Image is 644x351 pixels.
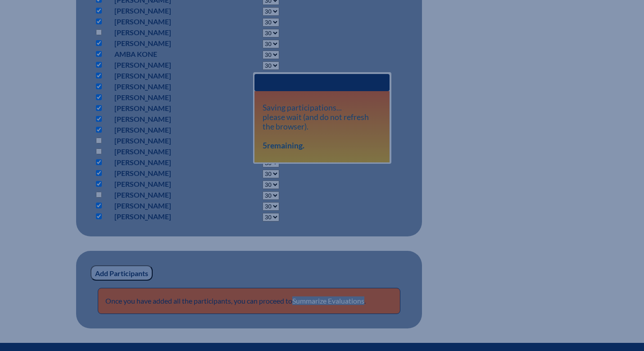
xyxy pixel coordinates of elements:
[114,5,229,16] p: [PERSON_NAME]
[98,288,400,314] p: Once you have added all the participants, you can proceed to .
[114,103,229,114] p: [PERSON_NAME]
[114,114,229,125] p: [PERSON_NAME]
[114,125,229,135] p: [PERSON_NAME]
[263,141,304,150] b: remaining.
[114,92,229,103] p: [PERSON_NAME]
[114,135,229,146] p: [PERSON_NAME]
[114,146,229,157] p: [PERSON_NAME]
[91,265,153,281] input: Add Participants
[114,211,229,222] p: [PERSON_NAME]
[114,81,229,92] p: [PERSON_NAME]
[263,141,267,150] span: 5
[114,189,229,200] p: [PERSON_NAME]
[114,157,229,168] p: [PERSON_NAME]
[114,27,229,38] p: [PERSON_NAME]
[114,38,229,49] p: [PERSON_NAME]
[292,296,364,305] a: Summarize Evaluations
[114,70,229,81] p: [PERSON_NAME]
[114,16,229,27] p: [PERSON_NAME]
[114,179,229,189] p: [PERSON_NAME]
[114,49,229,60] p: Amba Kone
[114,60,229,70] p: [PERSON_NAME]
[263,103,382,150] p: Saving participations... please wait (and do not refresh the browser).
[114,200,229,211] p: [PERSON_NAME]
[114,168,229,179] p: [PERSON_NAME]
